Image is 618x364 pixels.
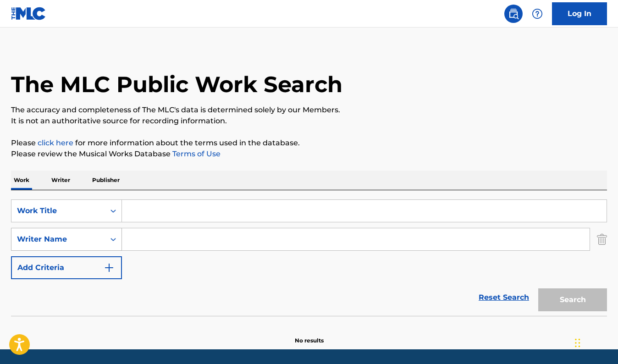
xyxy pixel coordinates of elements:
img: MLC Logo [11,7,46,20]
p: Please review the Musical Works Database [11,149,607,160]
a: Log In [552,2,607,25]
div: Writer Name [17,234,99,245]
p: Publisher [89,171,122,190]
a: Terms of Use [171,149,221,158]
a: click here [38,138,73,147]
img: Delete Criterion [597,228,607,251]
a: Reset Search [474,287,534,308]
h1: The MLC Public Work Search [11,71,342,98]
p: Work [11,171,32,190]
p: The accuracy and completeness of The MLC's data is determined solely by our Members. [11,105,607,116]
p: No results [295,325,324,345]
img: search [508,8,519,19]
div: Help [528,5,546,23]
img: 9d2ae6d4665cec9f34b9.svg [104,262,115,273]
p: Please for more information about the terms used in the database. [11,138,607,149]
a: Public Search [504,5,523,23]
p: Writer [49,171,73,190]
button: Add Criteria [11,256,122,279]
div: 채팅 위젯 [572,320,618,364]
img: help [532,8,543,19]
div: Work Title [17,205,99,216]
form: Search Form [11,199,607,316]
iframe: Chat Widget [572,320,618,364]
p: It is not an authoritative source for recording information. [11,116,607,127]
div: 드래그 [575,329,580,357]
